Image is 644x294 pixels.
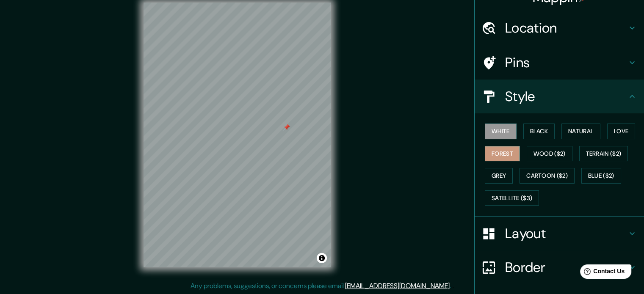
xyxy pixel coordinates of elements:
div: Style [475,80,644,113]
canvas: Map [144,3,331,267]
button: White [485,124,517,139]
p: Any problems, suggestions, or concerns please email . [191,281,451,291]
div: Pins [475,46,644,80]
h4: Layout [505,225,627,242]
button: Grey [485,168,513,184]
button: Terrain ($2) [579,146,628,162]
h4: Style [505,88,627,105]
div: . [452,281,454,291]
button: Black [523,124,555,139]
div: Border [475,250,644,284]
h4: Pins [505,54,627,71]
div: Location [475,11,644,45]
h4: Border [505,259,627,276]
h4: Location [505,19,627,36]
div: Layout [475,217,644,250]
button: Satellite ($3) [485,190,539,206]
button: Natural [561,124,600,139]
button: Love [607,124,635,139]
button: Blue ($2) [581,168,621,184]
button: Forest [485,146,520,162]
iframe: Help widget launcher [569,261,635,285]
div: . [451,281,452,291]
a: [EMAIL_ADDRESS][DOMAIN_NAME] [345,281,450,290]
button: Toggle attribution [317,253,327,263]
button: Cartoon ($2) [520,168,575,184]
button: Wood ($2) [527,146,572,162]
